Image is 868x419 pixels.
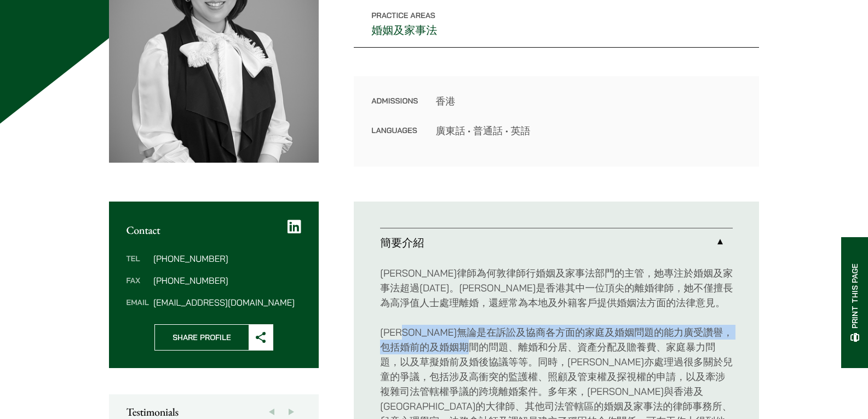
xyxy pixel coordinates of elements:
a: LinkedIn [288,219,301,234]
h2: Contact [127,223,302,237]
h2: Testimonials [127,405,302,418]
dd: [EMAIL_ADDRESS][DOMAIN_NAME] [153,298,301,307]
button: Share Profile [154,324,273,351]
dt: Admissions [371,94,418,123]
dd: 香港 [435,94,741,108]
a: 婚姻及家事法 [371,23,437,37]
dt: Email [127,298,149,307]
p: [PERSON_NAME]律師為何敦律師行婚姻及家事法部門的主管，她專注於婚姻及家事法超過[DATE]。[PERSON_NAME]是香港其中一位頂尖的離婚律師，她不僅擅長為高淨值人士處理離婚，還... [380,266,733,310]
dd: 廣東話 • 普通話 • 英語 [435,123,741,138]
span: Practice Areas [371,10,435,20]
dt: Languages [371,123,418,138]
dd: [PHONE_NUMBER] [153,276,301,285]
span: Share Profile [155,325,249,350]
dd: [PHONE_NUMBER] [153,254,301,263]
dt: Fax [127,276,149,298]
dt: Tel [127,254,149,276]
a: 簡要介紹 [380,228,733,257]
